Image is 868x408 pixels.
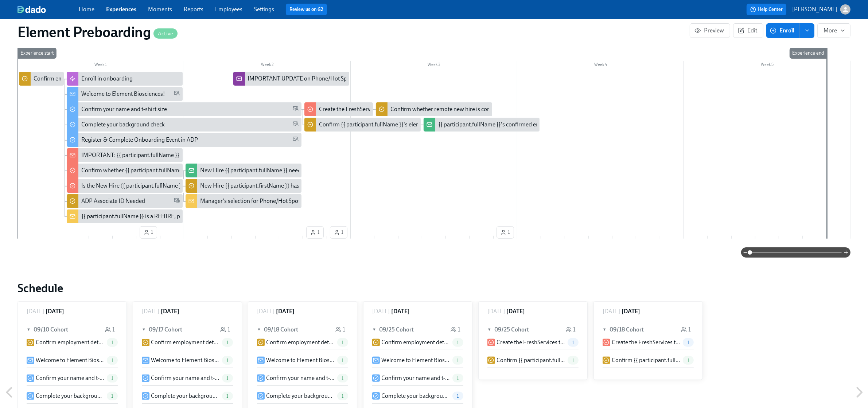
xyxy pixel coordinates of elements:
[107,358,118,363] span: 1
[452,393,463,399] span: 1
[151,374,219,382] p: Confirm your name and t-shirt size
[19,72,64,86] div: Confirm employment details for new hire {{ participant.fullName }} (starting {{ participant.start...
[286,4,327,15] button: Review us on G2
[293,105,299,114] span: Personal Email
[289,6,323,13] a: Review us on G2
[67,72,183,86] div: Enroll in onboarding
[681,326,691,334] div: 1
[142,307,159,315] p: [DATE]
[747,4,786,15] button: Help Center
[506,307,525,315] h6: [DATE]
[36,392,104,400] p: Complete your background check
[452,358,463,363] span: 1
[151,392,219,400] p: Complete your background check
[81,182,252,190] div: Is the New Hire {{ participant.fullName }} working a shift differential?
[186,194,301,208] div: Manager's selection for Phone/Hot Spot/Reimbursement for {{ participant.fullName }}
[34,75,326,83] div: Confirm employment details for new hire {{ participant.fullName }} (starting {{ participant.start...
[107,376,118,381] span: 1
[67,179,183,193] div: Is the New Hire {{ participant.fullName }} working a shift differential?
[487,326,493,334] span: ▼
[733,23,763,38] button: Edit
[612,356,680,364] p: Confirm {{ participant.fullName }}'s elembio email
[497,338,565,346] p: Create the FreshServices ticket for {{ participant.fullName }}
[424,118,540,132] div: {{ participant.fullName }}'s confirmed email
[750,6,783,13] span: Help Center
[79,6,94,13] a: Home
[17,61,184,70] div: Week 1
[36,338,104,346] p: Confirm employment details for new hire {{ participant.fullName }} (starting {{ participant.start...
[81,75,133,83] div: Enroll in onboarding
[17,6,79,13] a: dado
[293,121,299,129] span: Personal Email
[683,358,694,363] span: 1
[381,374,449,382] p: Confirm your name and t-shirt size
[276,307,295,315] h6: [DATE]
[517,61,684,70] div: Week 4
[81,166,302,174] div: Confirm whether {{ participant.fullName }} needs Phone or Cell/Internet Reimbursement
[266,338,334,346] p: Confirm employment details for new hire {{ participant.fullName }} (starting {{ participant.start...
[800,23,814,38] button: enroll
[379,326,414,334] h6: 09/25 Cohort
[497,356,565,364] p: Confirm {{ participant.fullName }}'s elembio email
[248,75,570,83] div: IMPORTANT UPDATE on Phone/Hot Spot/Reimbursement for {{ participant.fullName }} (DOH{{ participan...
[153,31,178,36] span: Active
[372,307,390,315] p: [DATE]
[67,148,183,162] div: IMPORTANT: {{ participant.fullName }} has accepted our offer!
[149,326,182,334] h6: 09/17 Cohort
[603,326,608,334] span: ▼
[266,392,334,400] p: Complete your background check
[610,326,644,334] h6: 09/18 Cohort
[497,226,514,239] button: 1
[501,229,510,236] span: 1
[330,226,347,239] button: 1
[200,166,374,174] div: New Hire {{ participant.fullName }} needs a Company Phone/Hot Spot
[67,87,183,101] div: Welcome to Element Biosciences!
[334,229,343,236] span: 1
[684,61,851,70] div: Week 5
[790,48,827,59] div: Experience end
[144,229,153,236] span: 1
[603,307,620,315] p: [DATE]
[381,338,449,346] p: Confirm employment details for new hire {{ participant.fullName }} (starting {{ participant.start...
[151,356,219,364] p: Welcome to Element Biosciences!
[105,326,115,334] div: 1
[67,133,302,147] div: Register & Complete Onboarding Event in ADP
[319,121,444,129] div: Confirm {{ participant.fullName }}'s elembio email
[306,226,324,239] button: 1
[622,307,640,315] h6: [DATE]
[792,4,851,15] button: [PERSON_NAME]
[151,338,219,346] p: Confirm employment details for new hire {{ participant.fullName }} (starting {{ participant.start...
[257,307,275,315] p: [DATE]
[142,326,147,334] span: ▼
[27,326,32,334] span: ▼
[381,392,449,400] p: Complete your background check
[67,194,183,208] div: ADP Associate ID Needed
[67,164,183,177] div: Confirm whether {{ participant.fullName }} needs Phone or Cell/Internet Reimbursement
[335,326,345,334] div: 1
[27,307,44,315] p: [DATE]
[46,307,64,315] h6: [DATE]
[452,340,463,345] span: 1
[381,356,449,364] p: Welcome to Element Biosciences!
[36,374,104,382] p: Confirm your name and t-shirt size
[67,209,183,223] div: {{ participant.fullName }} is a REHIRE, please review information below:
[337,358,348,363] span: 1
[824,27,844,34] span: More
[438,121,547,129] div: {{ participant.fullName }}'s confirmed email
[81,212,259,220] div: {{ participant.fullName }} is a REHIRE, please review information below:
[222,393,233,399] span: 1
[17,48,57,59] div: Experience start
[200,182,345,190] div: New Hire {{ participant.firstName }} has a shift differential:
[34,326,68,334] h6: 09/10 Cohort
[351,61,517,70] div: Week 3
[106,6,136,13] a: Experiences
[140,226,157,239] button: 1
[222,358,233,363] span: 1
[568,340,579,345] span: 1
[254,6,274,13] a: Settings
[81,121,165,129] div: Complete your background check
[67,102,302,116] div: Confirm your name and t-shirt size
[186,179,301,193] div: New Hire {{ participant.firstName }} has a shift differential:
[451,326,460,334] div: 1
